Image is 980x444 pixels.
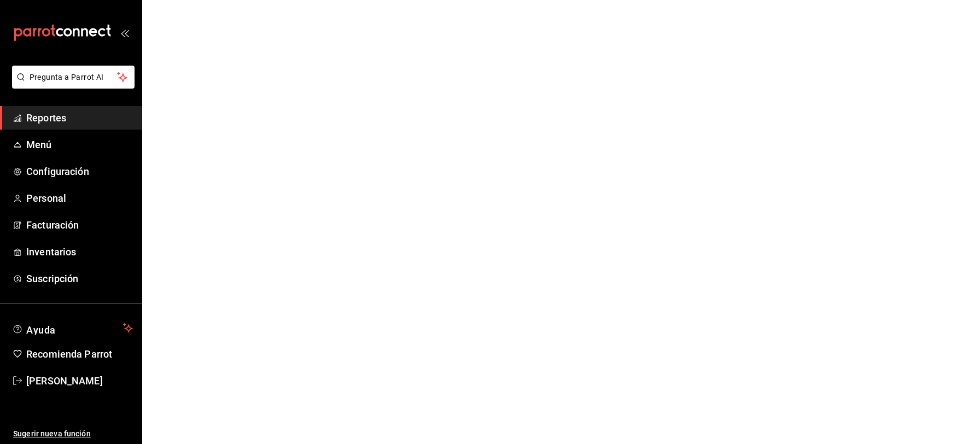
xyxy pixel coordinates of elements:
span: Sugerir nueva función [13,428,133,440]
span: Pregunta a Parrot AI [30,72,118,83]
button: open_drawer_menu [120,28,129,37]
span: Ayuda [26,322,119,335]
span: Personal [26,191,133,206]
span: Menú [26,137,133,152]
span: Suscripción [26,271,133,286]
span: Configuración [26,164,133,179]
span: Recomienda Parrot [26,347,133,361]
span: Facturación [26,218,133,232]
button: Pregunta a Parrot AI [12,66,135,89]
span: Inventarios [26,244,133,259]
a: Pregunta a Parrot AI [8,79,135,91]
span: Reportes [26,110,133,125]
span: [PERSON_NAME] [26,373,133,388]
